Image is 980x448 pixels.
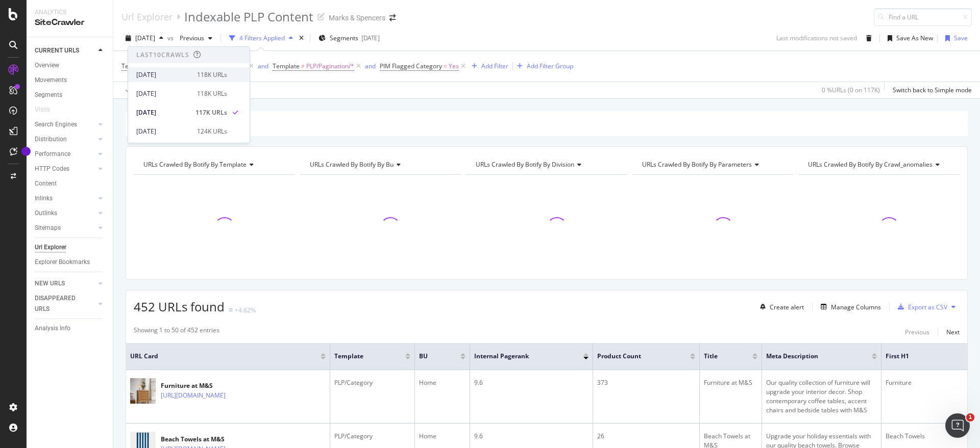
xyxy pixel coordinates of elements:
button: Segments[DATE] [314,30,384,46]
button: 4 Filters Applied [225,30,297,46]
span: 1 [966,413,974,421]
div: Beach Towels at M&S [161,435,270,444]
div: 118K URLs [197,70,227,80]
div: Marks & Spencers [329,13,385,23]
div: Home [419,378,465,387]
div: Last 10 Crawls [136,50,189,59]
button: Manage Columns [817,301,881,313]
div: Indexable PLP Content [184,8,313,25]
span: Meta Description [766,352,856,361]
div: 373 [597,378,695,387]
div: Url Explorer [35,242,66,253]
div: Previous [905,328,929,336]
div: Save As New [896,34,933,42]
div: Home [419,432,465,441]
div: SiteCrawler [35,17,105,29]
div: [DATE] [136,89,191,98]
span: Yes [449,59,459,73]
div: Our quality collection of furniture will upgrade your interior decor. Shop contemporary coffee ta... [766,378,877,415]
div: [DATE] [136,70,191,80]
div: Distribution [35,134,67,145]
span: 2025 Aug. 2nd [135,34,155,42]
div: Furniture at M&S [161,381,270,390]
div: [DATE] [361,34,380,42]
a: Analysis Info [35,323,106,334]
a: Movements [35,75,106,86]
a: Sitemaps [35,223,95,233]
a: HTTP Codes [35,164,95,174]
span: First H1 [886,352,963,361]
div: Content [35,178,57,189]
div: CURRENT URLS [35,45,79,56]
div: NEW URLS [35,278,65,289]
a: NEW URLS [35,278,95,289]
div: 9.6 [474,378,589,387]
div: Add Filter Group [527,62,573,70]
div: Create alert [770,303,804,311]
button: Add Filter Group [513,60,573,72]
div: Manage Columns [831,303,881,311]
span: Title [704,352,737,361]
a: DISAPPEARED URLS [35,293,95,314]
div: Furniture at M&S [704,378,757,387]
div: DISAPPEARED URLS [35,293,86,314]
span: URLs Crawled By Botify By parameters [642,160,752,169]
button: Previous [905,326,929,338]
div: and [365,62,376,70]
h4: URLs Crawled By Botify By parameters [640,156,785,173]
button: and [258,61,268,71]
button: and [365,61,376,71]
a: Overview [35,60,106,71]
button: Save [941,30,968,46]
button: Export as CSV [894,299,947,315]
div: 9.6 [474,432,589,441]
div: Analysis Info [35,323,70,334]
span: Previous [176,34,204,42]
div: Switch back to Simple mode [893,86,972,94]
span: Product Count [597,352,675,361]
div: 4 Filters Applied [239,34,285,42]
a: Content [35,178,106,189]
div: Movements [35,75,67,86]
div: Tooltip anchor [21,147,31,156]
div: Export as CSV [908,303,947,311]
button: Switch back to Simple mode [889,82,972,98]
a: Segments [35,90,106,100]
span: vs [167,34,176,42]
button: Apply [121,82,151,98]
div: PLP/Category [334,432,410,441]
img: Equal [229,308,233,311]
button: [DATE] [121,30,167,46]
a: Search Engines [35,119,95,130]
div: times [297,33,306,43]
a: Url Explorer [121,11,173,22]
div: [DATE] [136,127,191,136]
span: Template [334,352,390,361]
a: Visits [35,104,60,115]
div: Overview [35,60,59,71]
span: BU [419,352,445,361]
div: Save [954,34,968,42]
div: Add Filter [481,62,508,70]
div: Analytics [35,8,105,17]
h4: URLs Crawled By Botify By bu [308,156,452,173]
h4: URLs Crawled By Botify By crawl_anomalies [806,156,950,173]
button: Create alert [756,299,804,315]
span: URLs Crawled By Botify By crawl_anomalies [808,160,933,169]
a: Url Explorer [35,242,106,253]
div: [DATE] [136,108,189,117]
div: Showing 1 to 50 of 452 entries [134,326,219,338]
a: [URL][DOMAIN_NAME] [161,390,226,401]
a: Inlinks [35,193,95,204]
button: Save As New [884,30,933,46]
div: Explorer Bookmarks [35,257,90,268]
div: Search Engines [35,119,77,130]
div: 117K URLs [195,108,227,117]
button: Previous [176,30,216,46]
a: Outlinks [35,208,95,219]
span: Template [121,62,149,70]
div: PLP/Category [334,378,410,387]
span: ≠ [301,62,305,70]
div: Outlinks [35,208,57,219]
